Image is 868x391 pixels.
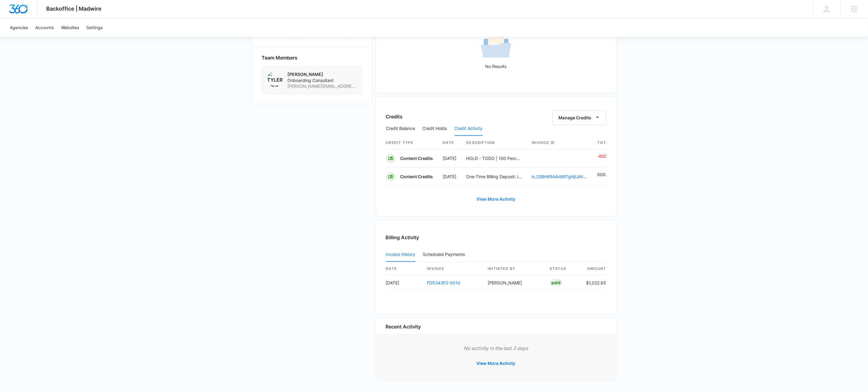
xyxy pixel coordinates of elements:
[386,121,415,136] button: Credit Balance
[386,63,606,70] p: No Results
[481,31,511,62] img: No Results
[443,155,457,161] p: [DATE]
[267,71,283,87] img: Tyler Brungardt
[532,174,600,179] a: in_1SBH6RA4n8RTgNjUAVSpupGx
[471,356,522,371] button: View More Activity
[83,18,106,37] a: Settings
[423,121,447,136] button: Credit Holds
[461,136,527,149] th: Description
[400,155,433,161] p: Content Credits
[527,136,593,149] th: Invoice ID
[471,192,522,206] a: View More Activity
[288,77,357,83] span: Onboarding Consultant
[6,18,32,37] a: Agencies
[386,275,422,290] td: [DATE]
[386,247,416,262] button: Invoice History
[483,262,545,275] th: Initiated By
[46,5,102,12] span: Backoffice | Madwire
[466,173,522,180] p: One-Time Billing Deposit: in_1SBH6RA4n8RTgNjUAVSpupGx
[32,18,57,37] a: Accounts
[550,279,563,286] div: Paid
[422,262,483,275] th: invoice
[598,153,614,159] p: -600.00
[386,136,438,149] th: Credit Type
[438,136,461,149] th: Date
[386,113,403,120] h3: Credits
[386,262,422,275] th: date
[262,54,298,61] span: Team Members
[386,345,606,352] p: No activity in the last 3 days
[598,171,614,178] p: 600.00
[288,71,357,77] p: [PERSON_NAME]
[483,275,545,290] td: [PERSON_NAME]
[386,323,421,330] h6: Recent Activity
[582,275,606,290] td: $1,022.65
[466,155,522,161] p: HOLD - TODO | 100 Percent Construction M338808 | W360 [DATE]
[455,121,483,136] button: Credit Activity
[427,280,461,285] a: FD5343F2-0010
[582,262,606,275] th: amount
[423,252,468,257] div: Scheduled Payments
[593,136,614,149] th: Total
[443,173,457,180] p: [DATE]
[552,110,606,125] button: Manage Credits
[57,18,83,37] a: Websites
[288,83,357,89] span: [PERSON_NAME][EMAIL_ADDRESS][PERSON_NAME][DOMAIN_NAME]
[400,174,433,180] p: Content Credits
[386,234,606,241] h3: Billing Activity
[545,262,582,275] th: status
